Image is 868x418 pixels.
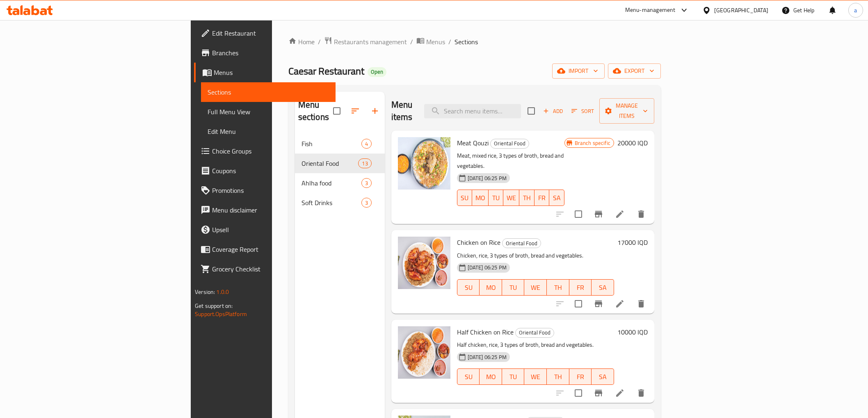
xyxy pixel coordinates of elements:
[194,259,336,279] a: Grocery Checklist
[589,204,608,224] button: Branch-specific-item
[391,99,414,123] h2: Menu items
[212,28,329,38] span: Edit Restaurant
[212,244,329,254] span: Coverage Report
[288,36,661,47] nav: breadcrumb
[362,179,371,187] span: 3
[549,190,564,206] button: SA
[523,102,540,120] span: Select section
[550,282,566,294] span: TH
[295,131,385,216] nav: Menu sections
[507,192,516,204] span: WE
[398,237,450,289] img: Chicken on Rice
[606,101,648,121] span: Manage items
[515,328,554,338] div: Oriental Food
[448,37,451,47] li: /
[302,158,359,168] span: Oriental Food
[538,192,546,204] span: FR
[547,279,569,296] button: TH
[589,383,608,403] button: Branch-specific-item
[615,209,625,219] a: Edit menu item
[570,384,587,402] span: Select to update
[212,48,329,58] span: Branches
[212,166,329,176] span: Coupons
[503,239,541,248] span: Oriental Food
[302,198,361,208] span: Soft Drinks
[519,190,534,206] button: TH
[214,68,329,77] span: Menus
[502,279,525,296] button: TU
[457,368,480,385] button: SU
[540,105,566,117] button: Add
[592,368,614,385] button: SA
[631,383,651,403] button: delete
[194,63,336,82] a: Menus
[368,68,386,75] span: Open
[573,371,589,383] span: FR
[571,106,594,116] span: Sort
[573,282,589,294] span: FR
[398,137,450,190] img: Meat Qouzi
[416,36,445,47] a: Menus
[617,326,648,338] h6: 10000 IQD
[480,279,502,296] button: MO
[589,294,608,314] button: Branch-specific-item
[464,264,510,271] span: [DATE] 06:25 PM
[368,67,386,77] div: Open
[461,371,477,383] span: SU
[472,190,489,206] button: MO
[457,236,500,249] span: Chicken on Rice
[595,371,611,383] span: SA
[201,102,336,122] a: Full Menu View
[550,371,566,383] span: TH
[542,106,564,116] span: Add
[302,178,361,188] span: Ahlha food
[457,190,472,206] button: SU
[524,279,547,296] button: WE
[570,295,587,312] span: Select to update
[212,225,329,235] span: Upsell
[455,37,478,47] span: Sections
[194,240,336,259] a: Coverage Report
[480,368,502,385] button: MO
[552,63,605,79] button: import
[617,137,648,149] h6: 20000 IQD
[194,200,336,220] a: Menu disclaimer
[535,190,549,206] button: FR
[547,368,569,385] button: TH
[505,371,521,383] span: TU
[483,282,499,294] span: MO
[505,282,521,294] span: TU
[334,37,407,47] span: Restaurants management
[195,301,233,311] span: Get support on:
[426,37,445,47] span: Menus
[489,190,503,206] button: TU
[528,371,544,383] span: WE
[615,388,625,398] a: Edit menu item
[362,199,371,207] span: 3
[631,204,651,224] button: delete
[424,104,521,118] input: search
[490,139,529,149] div: Oriental Food
[194,141,336,161] a: Choice Groups
[398,326,450,379] img: Half Chicken on Rice
[358,158,371,168] div: items
[461,282,477,294] span: SU
[475,192,485,204] span: MO
[212,205,329,215] span: Menu disclaimer
[208,107,329,117] span: Full Menu View
[194,181,336,200] a: Promotions
[324,36,407,47] a: Restaurants management
[194,220,336,240] a: Upsell
[201,82,336,102] a: Sections
[457,326,514,338] span: Half Chicken on Rice
[595,282,611,294] span: SA
[559,66,598,76] span: import
[288,62,364,80] span: Caesar Restaurant
[457,137,489,149] span: Meat Qouzi
[617,237,648,248] h6: 17000 IQD
[615,299,625,309] a: Edit menu item
[365,101,385,121] button: Add section
[295,193,385,212] div: Soft Drinks3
